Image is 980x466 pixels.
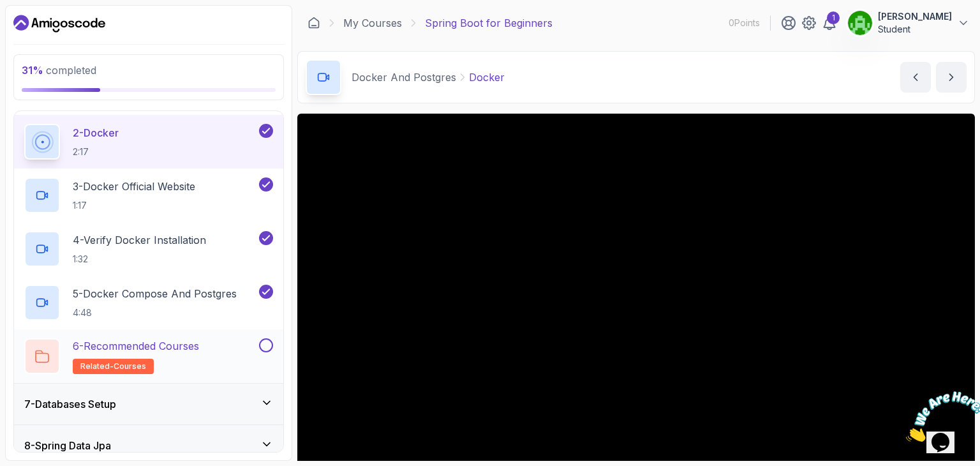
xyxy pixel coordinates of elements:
[24,177,273,213] button: 3-Docker Official Website1:17
[5,5,84,56] img: Chat attention grabber
[80,361,146,372] span: related-courses
[73,338,199,354] p: 6 - Recommended Courses
[73,253,206,266] p: 1:32
[878,10,952,23] p: [PERSON_NAME]
[73,179,195,194] p: 3 - Docker Official Website
[878,23,952,36] p: Student
[73,146,119,158] p: 2:17
[24,438,111,453] h3: 8 - Spring Data Jpa
[13,13,105,34] a: Dashboard
[343,15,402,31] a: My Courses
[73,199,195,212] p: 1:17
[901,386,980,447] iframe: chat widget
[14,384,283,425] button: 7-Databases Setup
[73,232,206,248] p: 4 - Verify Docker Installation
[848,11,872,35] img: user profile image
[847,10,970,36] button: user profile image[PERSON_NAME]Student
[14,425,283,466] button: 8-Spring Data Jpa
[729,17,760,29] p: 0 Points
[73,125,119,140] p: 2 - Docker
[73,286,237,301] p: 5 - Docker Compose And Postgres
[24,285,273,320] button: 5-Docker Compose And Postgres4:48
[425,15,553,31] p: Spring Boot for Beginners
[22,64,96,77] span: completed
[73,306,237,319] p: 4:48
[827,11,840,24] div: 1
[24,124,273,160] button: 2-Docker2:17
[822,15,837,31] a: 1
[24,231,273,267] button: 4-Verify Docker Installation1:32
[936,62,967,93] button: next content
[24,338,273,374] button: 6-Recommended Coursesrelated-courses
[308,17,320,29] a: Dashboard
[22,64,43,77] span: 31 %
[24,396,116,412] h3: 7 - Databases Setup
[469,70,505,85] p: Docker
[352,70,456,85] p: Docker And Postgres
[900,62,931,93] button: previous content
